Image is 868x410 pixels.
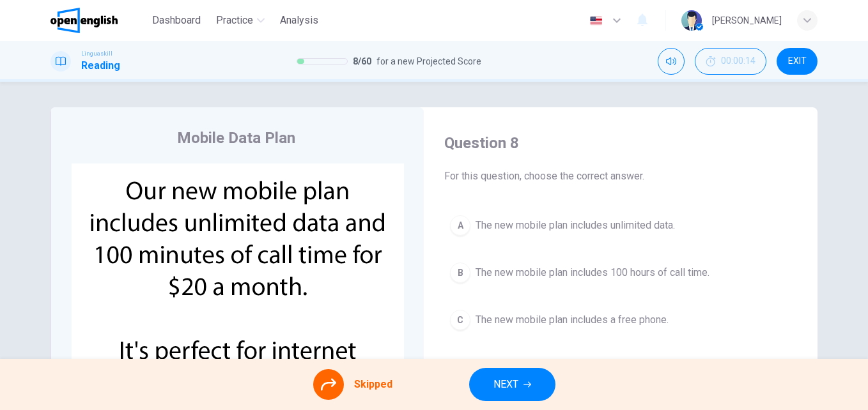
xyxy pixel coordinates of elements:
span: Dashboard [152,13,201,28]
h1: Reading [81,58,120,73]
img: undefined [72,163,404,409]
a: OpenEnglish logo [50,8,147,33]
div: Mute [658,48,685,75]
span: Skipped [354,377,392,392]
img: Profile picture [681,10,702,31]
button: 00:00:14 [695,48,766,75]
span: For this question, choose the correct answer. [444,169,797,184]
span: Analysis [280,13,318,28]
span: Practice [216,13,253,28]
button: Analysis [275,9,323,32]
button: Practice [211,9,270,32]
button: EXIT [777,48,818,75]
img: OpenEnglish logo [50,8,118,33]
span: 00:00:14 [721,56,756,66]
span: EXIT [788,56,807,66]
span: Linguaskill [81,49,112,58]
button: Dashboard [147,9,206,32]
div: Hide [695,48,766,75]
button: NEXT [469,368,555,401]
span: 8 / 60 [353,54,371,69]
h4: Question 8 [444,133,797,153]
span: for a new Projected Score [376,54,481,69]
img: en [588,16,604,26]
span: NEXT [493,376,518,393]
div: [PERSON_NAME] [712,13,782,28]
h4: Mobile Data Plan [177,128,295,148]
